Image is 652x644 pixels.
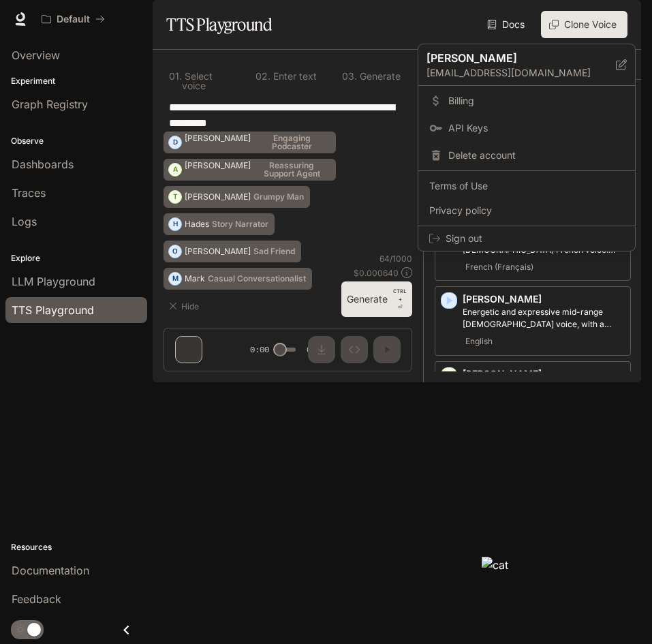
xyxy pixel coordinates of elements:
[446,232,624,245] span: Sign out
[429,204,624,217] span: Privacy policy
[421,89,632,113] a: Billing
[448,121,624,135] span: API Keys
[421,143,632,168] div: Delete account
[426,50,594,66] p: [PERSON_NAME]
[421,174,632,198] a: Terms of Use
[482,557,569,644] img: cat
[418,226,635,251] div: Sign out
[421,116,632,140] a: API Keys
[421,198,632,223] a: Privacy policy
[418,44,635,86] div: [PERSON_NAME][EMAIL_ADDRESS][DOMAIN_NAME]
[426,66,616,80] p: [EMAIL_ADDRESS][DOMAIN_NAME]
[448,149,624,162] span: Delete account
[448,94,624,108] span: Billing
[429,179,624,193] span: Terms of Use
